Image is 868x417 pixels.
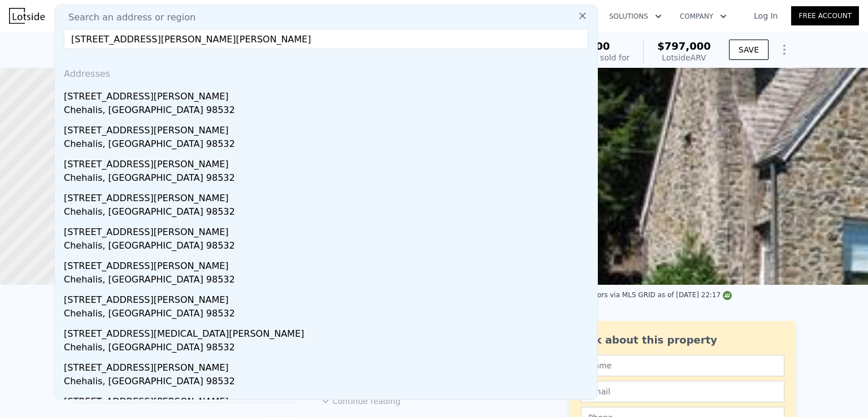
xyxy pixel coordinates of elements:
[729,40,769,60] button: SAVE
[64,273,593,289] div: Chehalis, [GEOGRAPHIC_DATA] 98532
[64,375,593,390] div: Chehalis, [GEOGRAPHIC_DATA] 98532
[59,58,593,85] div: Addresses
[64,323,593,341] div: [STREET_ADDRESS][MEDICAL_DATA][PERSON_NAME]
[581,381,784,402] input: Email
[64,205,593,221] div: Chehalis, [GEOGRAPHIC_DATA] 98532
[64,119,593,137] div: [STREET_ADDRESS][PERSON_NAME]
[64,341,593,357] div: Chehalis, [GEOGRAPHIC_DATA] 98532
[723,291,732,300] img: NWMLS Logo
[581,332,784,348] div: Ask about this property
[64,153,593,171] div: [STREET_ADDRESS][PERSON_NAME]
[321,396,401,407] button: Continue reading
[600,6,671,27] button: Solutions
[657,40,711,52] span: $797,000
[64,239,593,255] div: Chehalis, [GEOGRAPHIC_DATA] 98532
[64,307,593,323] div: Chehalis, [GEOGRAPHIC_DATA] 98532
[791,6,859,25] a: Free Account
[64,221,593,239] div: [STREET_ADDRESS][PERSON_NAME]
[64,357,593,375] div: [STREET_ADDRESS][PERSON_NAME]
[64,85,593,103] div: [STREET_ADDRESS][PERSON_NAME]
[657,52,711,63] div: Lotside ARV
[64,29,588,49] input: Enter an address, city, region, neighborhood or zip code
[64,187,593,205] div: [STREET_ADDRESS][PERSON_NAME]
[671,6,736,27] button: Company
[64,137,593,153] div: Chehalis, [GEOGRAPHIC_DATA] 98532
[64,255,593,273] div: [STREET_ADDRESS][PERSON_NAME]
[9,8,45,24] img: Lotside
[64,390,593,409] div: [STREET_ADDRESS][PERSON_NAME]
[581,355,784,376] input: Name
[59,11,196,24] span: Search an address or region
[740,10,791,21] a: Log In
[64,171,593,187] div: Chehalis, [GEOGRAPHIC_DATA] 98532
[64,289,593,307] div: [STREET_ADDRESS][PERSON_NAME]
[64,103,593,119] div: Chehalis, [GEOGRAPHIC_DATA] 98532
[773,38,796,61] button: Show Options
